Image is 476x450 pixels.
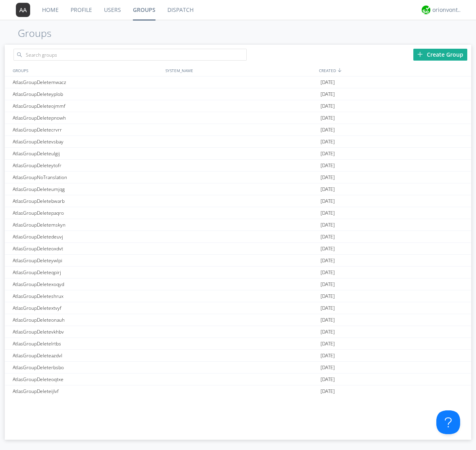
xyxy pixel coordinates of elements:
a: AtlasGroupDeleteazdvl[DATE] [5,350,471,362]
span: [DATE] [321,243,335,255]
span: [DATE] [321,385,335,397]
a: AtlasGroupDeleteumjqg[DATE] [5,183,471,195]
span: [DATE] [321,160,335,172]
a: AtlasGroupDeleteoqtxe[DATE] [5,374,471,385]
a: AtlasGroupDeletepaqro[DATE] [5,207,471,219]
div: AtlasGroupDeleteulgij [11,148,163,159]
a: AtlasGroupDeleteshrux[DATE] [5,290,471,302]
img: 29d36aed6fa347d5a1537e7736e6aa13 [422,6,430,14]
a: AtlasGroupDeletedeuvj[DATE] [5,231,471,243]
a: AtlasGroupDeletelrtbs[DATE] [5,338,471,350]
a: AtlasGroupDeletepnowh[DATE] [5,112,471,124]
div: Create Group [413,49,467,61]
span: [DATE] [321,136,335,148]
span: [DATE] [321,148,335,160]
div: AtlasGroupDeletevsbay [11,136,163,147]
span: [DATE] [321,219,335,231]
div: SYSTEM_NAME [163,65,317,76]
span: [DATE] [321,374,335,385]
div: AtlasGroupDeleteoxdvt [11,243,163,254]
a: AtlasGroupDeleteulgij[DATE] [5,148,471,160]
a: AtlasGroupNoTranslation[DATE] [5,172,471,183]
a: AtlasGroupDeleteqpirj[DATE] [5,267,471,278]
input: Search groups [13,49,247,61]
div: AtlasGroupDeletextvyf [11,302,163,314]
a: AtlasGroupDeleteywlpi[DATE] [5,255,471,267]
span: [DATE] [321,314,335,326]
span: [DATE] [321,100,335,112]
div: CREATED [317,65,471,76]
a: AtlasGroupDeletextvyf[DATE] [5,302,471,314]
a: AtlasGroupDeletevsbay[DATE] [5,136,471,148]
div: AtlasGroupDeleteojmmf [11,100,163,112]
a: AtlasGroupDeleteoxdvt[DATE] [5,243,471,255]
img: 373638.png [16,3,30,17]
a: AtlasGroupDeleteyplob[DATE] [5,88,471,100]
div: AtlasGroupDeleteijlvf [11,385,163,397]
span: [DATE] [321,326,335,338]
span: [DATE] [321,362,335,374]
span: [DATE] [321,267,335,278]
a: AtlasGroupDeletexoqyd[DATE] [5,278,471,290]
div: AtlasGroupDeletepaqro [11,207,163,219]
div: AtlasGroupDeleteazdvl [11,350,163,361]
div: AtlasGroupDeleteshrux [11,290,163,302]
a: AtlasGroupDeleteojmmf[DATE] [5,100,471,112]
span: [DATE] [321,338,335,350]
div: orionvontas+atlas+automation+org2 [432,6,462,14]
div: AtlasGroupDeleterbsbo [11,362,163,373]
div: AtlasGroupDeleteytofr [11,160,163,171]
div: AtlasGroupDeletevkhbv [11,326,163,337]
span: [DATE] [321,88,335,100]
a: AtlasGroupDeleteijlvf[DATE] [5,385,471,397]
a: AtlasGroupDeletemwacz[DATE] [5,76,471,88]
a: AtlasGroupDeleterbsbo[DATE] [5,362,471,374]
span: [DATE] [321,195,335,207]
div: GROUPS [11,65,161,76]
div: AtlasGroupDeleteywlpi [11,255,163,266]
div: AtlasGroupDeleteumjqg [11,183,163,195]
span: [DATE] [321,231,335,243]
div: AtlasGroupDeletedeuvj [11,231,163,242]
div: AtlasGroupDeletexoqyd [11,278,163,290]
img: plus.svg [417,51,423,57]
div: AtlasGroupDeletemwacz [11,76,163,88]
div: AtlasGroupDeletepnowh [11,112,163,124]
a: AtlasGroupDeletebwarb[DATE] [5,195,471,207]
span: [DATE] [321,112,335,124]
div: AtlasGroupDeletebwarb [11,195,163,207]
div: AtlasGroupNoTranslation [11,172,163,183]
div: AtlasGroupDeletelrtbs [11,338,163,349]
a: AtlasGroupDeletevkhbv[DATE] [5,326,471,338]
span: [DATE] [321,207,335,219]
div: AtlasGroupDeletemskyn [11,219,163,231]
span: [DATE] [321,183,335,195]
div: AtlasGroupDeleteqpirj [11,267,163,278]
a: AtlasGroupDeletemskyn[DATE] [5,219,471,231]
span: [DATE] [321,302,335,314]
span: [DATE] [321,290,335,302]
span: [DATE] [321,124,335,136]
iframe: Toggle Customer Support [436,410,460,434]
div: AtlasGroupDeleteonauh [11,314,163,326]
span: [DATE] [321,76,335,88]
span: [DATE] [321,255,335,267]
span: [DATE] [321,350,335,362]
div: AtlasGroupDeleteyplob [11,88,163,100]
div: AtlasGroupDeleteoqtxe [11,374,163,385]
a: AtlasGroupDeleteytofr[DATE] [5,160,471,172]
span: [DATE] [321,278,335,290]
div: AtlasGroupDeletecrvrr [11,124,163,135]
span: [DATE] [321,172,335,183]
a: AtlasGroupDeletecrvrr[DATE] [5,124,471,136]
a: AtlasGroupDeleteonauh[DATE] [5,314,471,326]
